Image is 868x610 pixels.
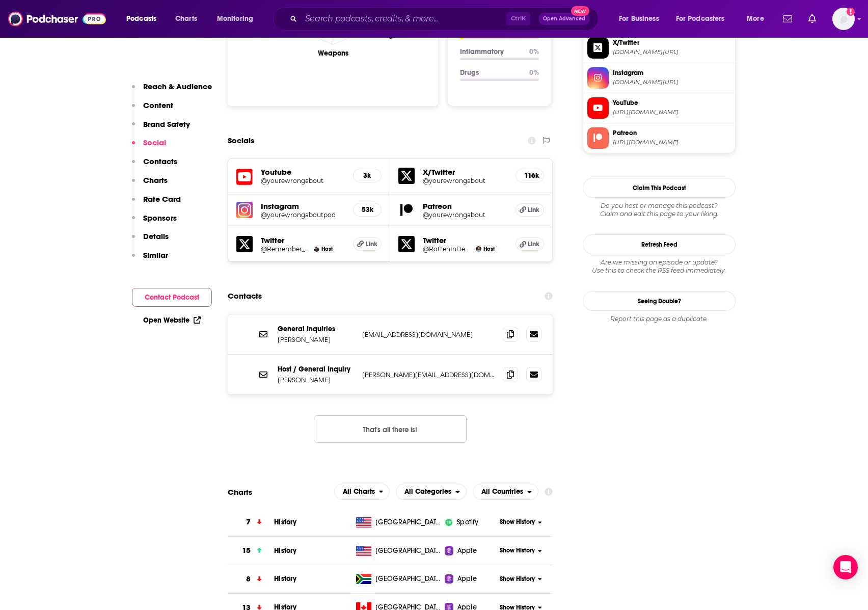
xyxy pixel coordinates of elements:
button: Open AdvancedNew [538,13,590,25]
span: All Categories [404,488,451,495]
button: Show History [497,575,546,584]
h5: @RottenInDenmark [423,245,472,253]
h3: 15 [242,545,251,556]
button: open menu [334,484,390,500]
button: open menu [210,11,266,27]
button: open menu [669,11,740,27]
h2: Countries [473,484,538,500]
a: Apple [445,546,496,556]
button: open menu [396,484,467,500]
span: Instagram [613,68,731,77]
p: [PERSON_NAME] [278,335,354,344]
button: Social [132,138,166,156]
button: open menu [612,11,672,27]
p: Reach & Audience [143,82,212,91]
button: Show History [497,518,546,526]
button: Charts [132,175,168,194]
a: @yourewrongaboutpod [261,211,345,219]
p: Host / General Inquiry [278,365,354,374]
a: Apple [445,574,496,584]
button: open menu [473,484,538,500]
a: @yourewrongabout [261,177,345,184]
button: Details [132,231,169,250]
span: YouTube [613,98,731,108]
span: Podcasts [126,12,156,26]
h5: @yourewrongabout [423,211,507,219]
span: History [274,546,296,555]
a: 7 [228,508,274,536]
p: 0 % [529,47,539,56]
a: @yourewrongabout [423,177,507,184]
a: Link [516,203,544,217]
button: Reach & Audience [132,82,212,100]
h5: Instagram [261,201,345,211]
button: Show profile menu [832,8,855,30]
a: Seeing Double? [583,291,736,311]
p: Social [143,138,166,147]
img: iconImage [445,518,453,526]
img: Podchaser - Follow, Share and Rate Podcasts [8,9,106,29]
h5: 3k [362,171,373,180]
img: Sarah Marshall [314,246,319,252]
p: Rate Card [143,194,181,204]
p: Inflammatory [460,47,521,56]
div: Report this page as a duplicate. [583,315,736,323]
a: Show notifications dropdown [804,10,820,28]
button: Rate Card [132,194,181,213]
span: Link [528,240,539,248]
p: Sponsors [143,213,177,223]
a: Link [516,237,544,251]
h2: Platforms [334,484,390,500]
a: Charts [169,11,203,27]
p: 0 % [529,68,539,77]
h2: Categories [396,484,467,500]
span: Show History [500,546,535,555]
button: Content [132,100,173,119]
p: [PERSON_NAME] [278,376,354,384]
img: Michael Hobbes [476,246,481,252]
a: [GEOGRAPHIC_DATA] [352,546,445,556]
span: https://www.youtube.com/@yourewrongabout [613,109,731,116]
h5: Twitter [423,235,507,245]
span: X/Twitter [613,38,731,47]
h5: Patreon [423,201,507,211]
span: instagram.com/yourewrongaboutpod [613,78,731,86]
a: @Remember_Sarah [261,245,310,253]
a: Show notifications dropdown [779,10,796,28]
p: Charts [143,175,168,185]
button: Nothing here. [314,415,467,443]
button: Brand Safety [132,119,190,138]
span: Logged in as alisontucker [832,8,855,30]
p: General Inquiries [278,325,354,333]
a: 8 [228,565,274,593]
h5: 53k [362,205,373,214]
span: Ctrl K [506,12,530,25]
text: Criminal [260,31,288,39]
span: For Business [619,12,659,26]
h5: 116k [524,171,535,180]
span: More [747,12,764,26]
input: Search podcasts, credits, & more... [301,11,506,27]
h5: Youtube [261,167,345,177]
span: South Africa [375,574,442,584]
svg: Add a profile image [847,8,855,16]
p: Brand Safety [143,119,190,129]
span: Apple [457,546,477,556]
span: Open Advanced [543,16,585,21]
p: Content [143,100,173,110]
span: All Charts [343,488,375,495]
a: History [274,574,296,583]
button: Claim This Podcast [583,178,736,198]
button: Contacts [132,156,177,175]
a: X/Twitter[DOMAIN_NAME][URL] [587,37,731,59]
span: Show History [500,575,535,584]
span: Host [321,246,333,252]
a: History [274,518,296,526]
